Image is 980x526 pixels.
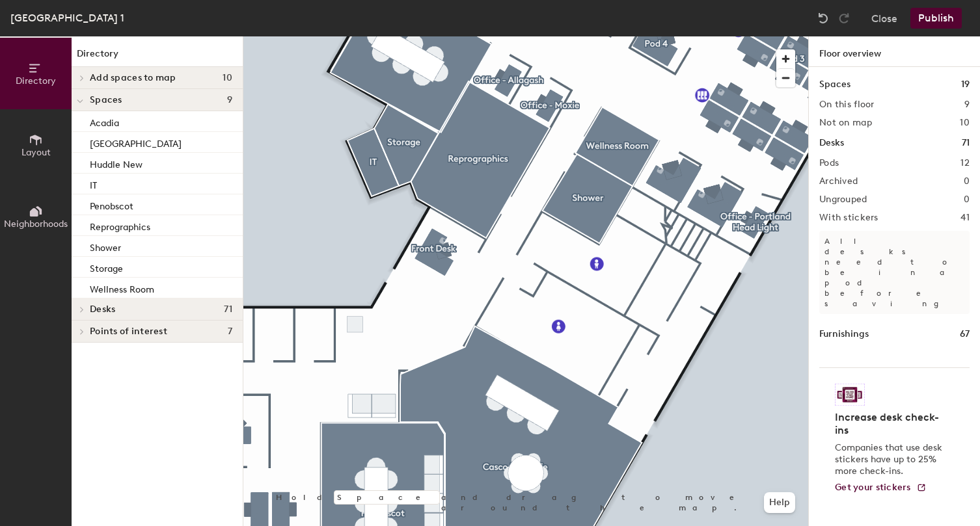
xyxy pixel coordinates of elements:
p: [GEOGRAPHIC_DATA] [90,135,182,150]
h1: Floor overview [809,36,980,67]
div: [GEOGRAPHIC_DATA] 1 [10,10,124,26]
h2: 0 [964,194,970,205]
h1: Directory [72,47,243,67]
h4: Increase desk check-ins [835,411,946,437]
img: Sticker logo [835,384,865,406]
span: Add spaces to map [90,73,176,83]
p: Penobscot [90,197,133,212]
p: Companies that use desk stickers have up to 25% more check-ins. [835,442,946,477]
span: Neighborhoods [4,218,68,230]
h2: 10 [960,118,970,128]
span: 9 [227,95,232,105]
span: Directory [16,75,56,86]
img: Undo [817,12,830,25]
h2: Pods [819,158,839,168]
h2: 12 [960,158,970,168]
span: 7 [228,326,232,337]
p: IT [90,176,97,191]
h1: Desks [819,136,844,150]
h1: Spaces [819,77,851,92]
button: Help [764,492,795,513]
h2: 41 [960,213,970,223]
span: Points of interest [90,326,167,337]
a: Get your stickers [835,482,927,493]
button: Publish [910,8,962,29]
p: Huddle New [90,155,143,170]
h2: On this floor [819,99,875,110]
h2: With stickers [819,213,878,223]
p: Acadia [90,114,119,129]
h2: Not on map [819,118,872,128]
span: 10 [223,73,232,83]
h1: 71 [962,136,970,150]
p: Shower [90,239,121,254]
button: Close [871,8,897,29]
h1: 67 [960,327,970,341]
img: Redo [837,12,851,25]
p: Reprographics [90,218,150,233]
p: Storage [90,259,123,274]
h2: Archived [819,176,858,187]
h1: 19 [961,77,970,92]
h2: 9 [964,99,970,110]
span: Spaces [90,95,122,105]
h2: Ungrouped [819,194,867,205]
span: Desks [90,304,115,315]
h2: 0 [964,176,970,187]
h1: Furnishings [819,327,869,341]
span: Get your stickers [835,482,911,493]
p: Wellness Room [90,280,154,295]
p: All desks need to be in a pod before saving [819,231,970,314]
span: 71 [224,304,232,315]
span: Layout [21,147,51,158]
